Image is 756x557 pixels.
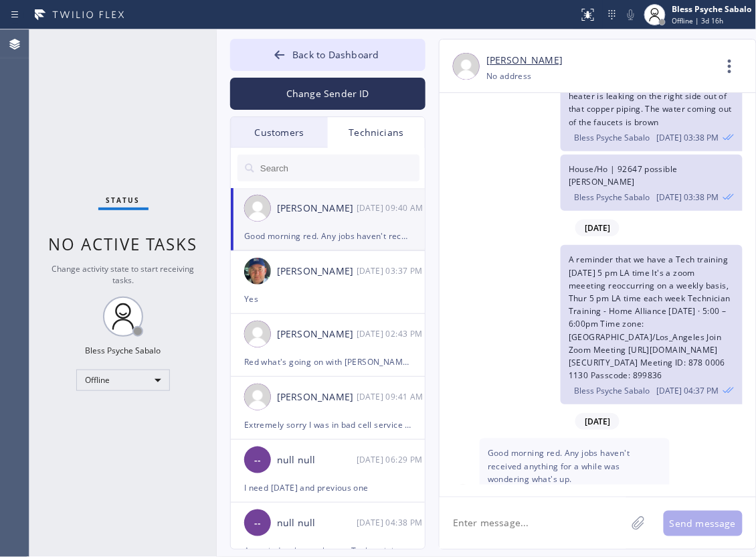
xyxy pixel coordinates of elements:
img: user.png [244,384,271,410]
span: No active tasks [49,233,198,255]
button: Mute [622,5,640,24]
button: Send message [664,511,743,536]
div: 09/02/2025 9:40 AM [480,439,670,505]
div: Good morning red. Any jobs haven't received anything for a while was wondering what's up. [244,228,411,244]
div: 08/18/2025 9:38 AM [561,155,743,211]
div: [PERSON_NAME] [277,390,357,405]
span: -- [254,453,261,468]
span: Bless Psyche Sabalo [575,132,650,143]
img: user.png [244,321,271,347]
div: Red what's going on with [PERSON_NAME]? [244,354,411,370]
button: Change Sender ID [230,78,426,110]
div: null null [277,515,357,531]
div: 08/29/2025 9:41 AM [357,389,426,404]
span: [DATE] 03:38 PM [657,191,719,203]
img: user.png [453,485,473,505]
div: 08/29/2025 9:43 AM [357,326,426,341]
span: [DATE] 03:38 PM [657,132,719,143]
div: Bless Psyche Sabalo [672,3,752,15]
div: [PERSON_NAME] [277,327,357,342]
span: Offline | 3d 16h [672,16,724,25]
span: [DATE] 04:37 PM [657,385,719,396]
span: -- [254,515,261,531]
div: I need [DATE] and previous one [244,480,411,495]
a: [PERSON_NAME] [486,53,563,68]
div: Bless Psyche Sabalo [86,345,161,356]
div: Customers [231,117,328,148]
div: [PERSON_NAME] [277,264,357,279]
div: 08/28/2025 9:38 AM [357,515,426,530]
img: user.png [453,53,480,80]
div: 08/29/2025 9:37 AM [357,263,426,278]
div: [PERSON_NAME] [277,201,357,216]
span: [DATE] [575,220,620,236]
div: No address [486,68,532,84]
img: eb1005bbae17aab9b5e109a2067821b9.jpg [244,258,271,285]
div: Technicians [328,117,425,148]
div: 08/18/2025 9:38 AM [561,69,743,151]
span: A reminder that we have a Tech training [DATE] 5 pm LA time It's a zoom meeeting reoccurring on a... [569,254,731,381]
span: Bless Psyche Sabalo [575,191,650,203]
span: Good morning red. Any jobs haven't received anything for a while was wondering what's up. [488,447,630,484]
input: Search [259,155,419,181]
span: Back to Dashboard [292,48,379,61]
div: Extremely sorry I was in bad cell service [DATE] and I had no idea that this training was weekly. [244,417,411,432]
div: Offline [76,370,170,391]
span: Change activity state to start receiving tasks. [52,263,195,286]
span: [DATE] [575,413,620,430]
span: Status [106,195,140,205]
span: Bless Psyche Sabalo [575,385,650,396]
div: 08/29/2025 9:29 AM [357,452,426,467]
div: Yes [244,291,411,307]
div: 09/02/2025 9:40 AM [357,200,426,216]
div: 08/28/2025 9:37 AM [561,245,743,404]
span: House/Ho | 92647 possible [PERSON_NAME] [569,163,678,187]
span: Hi [PERSON_NAME] got you a job. Water heater is leaking on the right side out of that copper pipi... [569,78,732,128]
div: null null [277,453,357,468]
button: Back to Dashboard [230,39,426,71]
img: user.png [244,195,271,222]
